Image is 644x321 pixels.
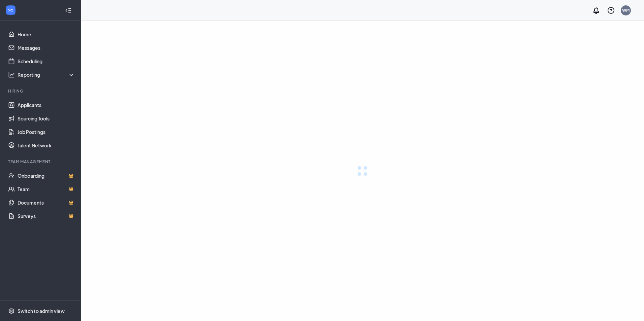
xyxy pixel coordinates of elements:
[18,98,75,112] a: Applicants
[8,71,15,78] svg: Analysis
[18,139,75,152] a: Talent Network
[18,169,75,182] a: OnboardingCrown
[607,6,615,14] svg: QuestionInfo
[18,125,75,139] a: Job Postings
[7,7,14,13] svg: WorkstreamLogo
[65,7,72,14] svg: Collapse
[622,7,630,13] div: WM
[18,112,75,125] a: Sourcing Tools
[18,182,75,196] a: TeamCrown
[18,55,75,68] a: Scheduling
[18,71,75,78] div: Reporting
[18,308,65,314] div: Switch to admin view
[8,159,74,165] div: Team Management
[8,88,74,94] div: Hiring
[18,196,75,209] a: DocumentsCrown
[18,41,75,55] a: Messages
[592,6,600,14] svg: Notifications
[18,209,75,223] a: SurveysCrown
[18,28,75,41] a: Home
[8,308,15,314] svg: Settings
